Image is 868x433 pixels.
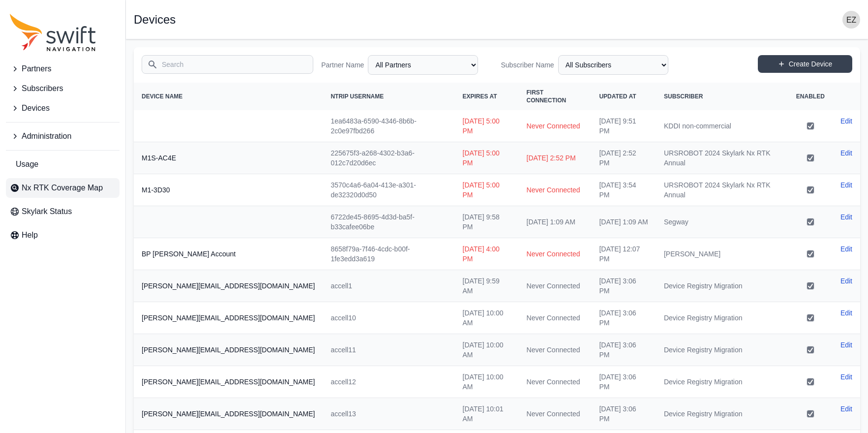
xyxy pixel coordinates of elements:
[519,366,592,398] td: Never Connected
[455,110,519,142] td: [DATE] 5:00 PM
[323,206,454,238] td: 6722de45-8695-4d3d-ba5f-b33cafee06be
[840,340,852,350] a: Edit
[323,110,454,142] td: 1ea6483a-6590-4346-8b6b-2c0e97fbd266
[527,89,567,104] span: First Connection
[656,174,788,206] td: URSROBOT 2024 Skylark Nx RTK Annual
[22,83,63,94] span: Subscribers
[323,398,454,430] td: accell13
[455,142,519,174] td: [DATE] 5:00 PM
[591,270,656,302] td: [DATE] 3:06 PM
[22,182,103,194] span: Nx RTK Coverage Map
[842,11,860,29] img: user photo
[656,398,788,430] td: Device Registry Migration
[6,126,120,146] button: Administration
[134,334,323,366] th: [PERSON_NAME][EMAIL_ADDRESS][DOMAIN_NAME]
[656,110,788,142] td: KDDI non-commercial
[134,238,323,270] th: BP [PERSON_NAME] Account
[455,270,519,302] td: [DATE] 9:59 AM
[455,238,519,270] td: [DATE] 4:00 PM
[656,83,788,110] th: Subscriber
[323,334,454,366] td: accell11
[591,206,656,238] td: [DATE] 1:09 AM
[591,334,656,366] td: [DATE] 3:06 PM
[6,98,120,118] button: Devices
[519,270,592,302] td: Never Connected
[656,302,788,334] td: Device Registry Migration
[591,238,656,270] td: [DATE] 12:07 PM
[323,238,454,270] td: 8658f79a-7f46-4cdc-b00f-1fe3edd3a619
[558,55,668,75] select: Subscriber
[758,55,852,73] a: Create Device
[22,229,38,241] span: Help
[656,238,788,270] td: [PERSON_NAME]
[599,93,636,100] span: Updated At
[6,79,120,98] button: Subscribers
[591,174,656,206] td: [DATE] 3:54 PM
[22,206,72,217] span: Skylark Status
[840,308,852,318] a: Edit
[463,93,497,100] span: Expires At
[321,60,364,70] label: Partner Name
[840,276,852,286] a: Edit
[455,334,519,366] td: [DATE] 10:00 AM
[519,174,592,206] td: Never Connected
[455,174,519,206] td: [DATE] 5:00 PM
[656,366,788,398] td: Device Registry Migration
[323,142,454,174] td: 225675f3-a268-4302-b3a6-012c7d20d6ec
[519,142,592,174] td: [DATE] 2:52 PM
[134,83,323,110] th: Device Name
[6,178,120,198] a: Nx RTK Coverage Map
[134,366,323,398] th: [PERSON_NAME][EMAIL_ADDRESS][DOMAIN_NAME]
[323,174,454,206] td: 3570c4a6-6a04-413e-a301-de32320d0d50
[22,63,51,75] span: Partners
[455,206,519,238] td: [DATE] 9:58 PM
[840,116,852,126] a: Edit
[6,59,120,79] button: Partners
[840,244,852,254] a: Edit
[134,14,176,26] h1: Devices
[519,398,592,430] td: Never Connected
[323,83,454,110] th: NTRIP Username
[501,60,554,70] label: Subscriber Name
[323,270,454,302] td: accell1
[591,142,656,174] td: [DATE] 2:52 PM
[519,302,592,334] td: Never Connected
[16,158,38,170] span: Usage
[6,202,120,221] a: Skylark Status
[455,398,519,430] td: [DATE] 10:01 AM
[134,142,323,174] th: M1S-AC4E
[368,55,478,75] select: Partner Name
[134,174,323,206] th: M1-3D30
[656,334,788,366] td: Device Registry Migration
[22,130,71,142] span: Administration
[134,398,323,430] th: [PERSON_NAME][EMAIL_ADDRESS][DOMAIN_NAME]
[656,206,788,238] td: Segway
[591,366,656,398] td: [DATE] 3:06 PM
[840,404,852,414] a: Edit
[788,83,833,110] th: Enabled
[134,302,323,334] th: [PERSON_NAME][EMAIL_ADDRESS][DOMAIN_NAME]
[455,366,519,398] td: [DATE] 10:00 AM
[840,148,852,158] a: Edit
[134,270,323,302] th: [PERSON_NAME][EMAIL_ADDRESS][DOMAIN_NAME]
[840,212,852,222] a: Edit
[591,398,656,430] td: [DATE] 3:06 PM
[519,110,592,142] td: Never Connected
[840,372,852,382] a: Edit
[323,302,454,334] td: accell10
[656,142,788,174] td: URSROBOT 2024 Skylark Nx RTK Annual
[591,302,656,334] td: [DATE] 3:06 PM
[6,155,120,174] a: Usage
[519,238,592,270] td: Never Connected
[519,206,592,238] td: [DATE] 1:09 AM
[22,102,50,114] span: Devices
[455,302,519,334] td: [DATE] 10:00 AM
[6,225,120,245] a: Help
[142,55,313,74] input: Search
[656,270,788,302] td: Device Registry Migration
[840,180,852,190] a: Edit
[323,366,454,398] td: accell12
[519,334,592,366] td: Never Connected
[591,110,656,142] td: [DATE] 9:51 PM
